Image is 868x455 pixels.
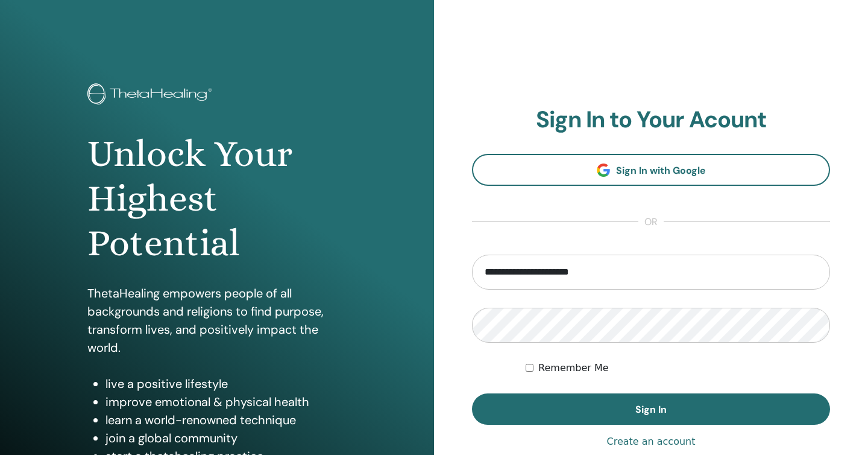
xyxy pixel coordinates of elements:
li: improve emotional & physical health [105,393,347,411]
h2: Sign In to Your Acount [472,106,830,134]
span: or [638,215,664,229]
li: learn a world-renowned technique [105,411,347,429]
a: Sign In with Google [472,154,830,186]
span: Sign In with Google [616,164,706,177]
li: live a positive lifestyle [105,375,347,393]
a: Create an account [606,434,695,449]
label: Remember Me [538,361,609,375]
span: Sign In [635,403,667,416]
li: join a global community [105,429,347,447]
h1: Unlock Your Highest Potential [87,132,347,266]
p: ThetaHealing empowers people of all backgrounds and religions to find purpose, transform lives, a... [87,284,347,357]
div: Keep me authenticated indefinitely or until I manually logout [526,361,830,375]
button: Sign In [472,393,830,425]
